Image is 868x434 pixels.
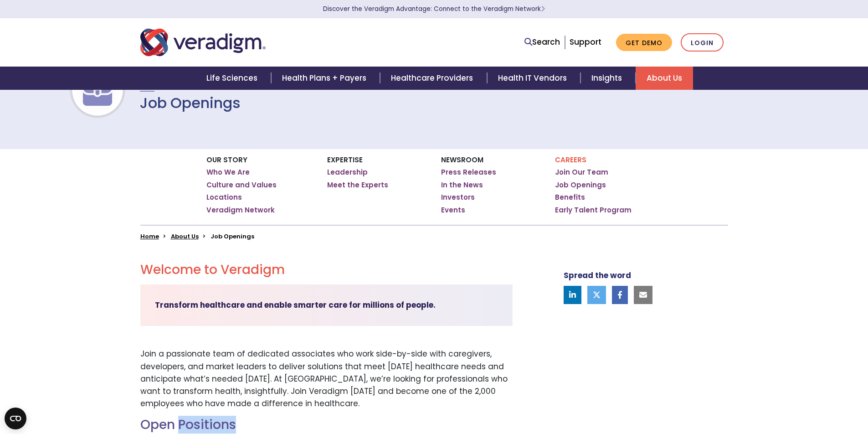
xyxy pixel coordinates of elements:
[441,181,483,190] a: In the News
[140,232,159,241] a: Home
[5,408,26,429] button: Open CMP widget
[555,168,608,177] a: Join Our Team
[541,5,545,13] span: Learn More
[171,232,199,241] a: About Us
[206,206,275,215] a: Veradigm Network
[555,181,606,190] a: Job Openings
[327,168,368,177] a: Leadership
[271,67,380,90] a: Health Plans + Payers
[195,67,271,90] a: Life Sciences
[636,67,693,90] a: About Us
[140,417,513,433] h2: Open Positions
[323,5,545,13] a: Discover the Veradigm Advantage: Connect to the Veradigm NetworkLearn More
[140,348,513,410] p: Join a passionate team of dedicated associates who work side-by-side with caregivers, developers,...
[206,168,250,177] a: Who We Are
[380,67,487,90] a: Healthcare Providers
[206,181,277,190] a: Culture and Values
[487,67,580,90] a: Health IT Vendors
[555,193,585,202] a: Benefits
[524,36,560,48] a: Search
[206,193,242,202] a: Locations
[616,34,672,52] a: Get Demo
[441,168,496,177] a: Press Releases
[555,206,632,215] a: Early Talent Program
[570,36,601,47] a: Support
[564,270,631,281] strong: Spread the word
[441,206,465,215] a: Events
[140,262,513,278] h2: Welcome to Veradigm
[441,193,475,202] a: Investors
[681,33,724,52] a: Login
[140,94,241,112] h1: Job Openings
[140,27,266,57] img: Veradigm logo
[155,300,436,310] strong: Transform healthcare and enable smarter care for millions of people.
[580,67,636,90] a: Insights
[327,181,388,190] a: Meet the Experts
